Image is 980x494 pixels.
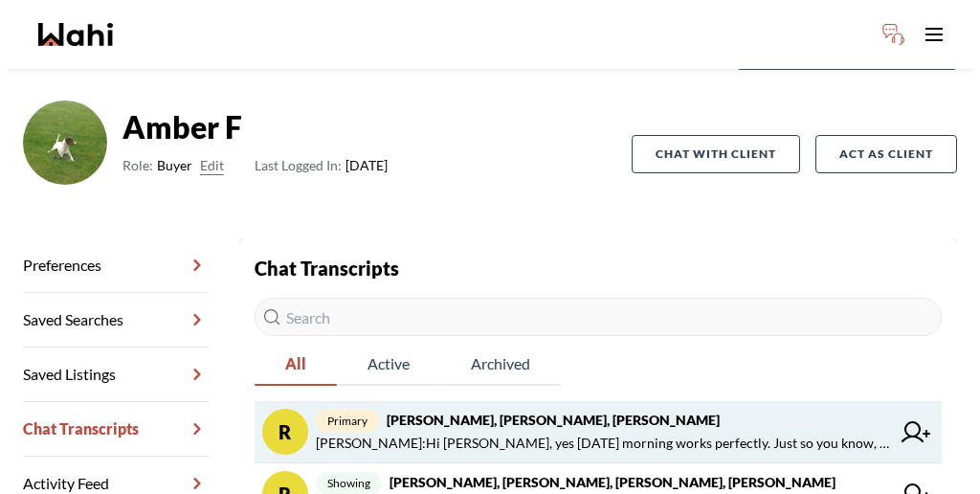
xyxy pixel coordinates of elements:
span: [DATE] [255,154,388,177]
a: Rprimary[PERSON_NAME], [PERSON_NAME], [PERSON_NAME][PERSON_NAME]:Hi [PERSON_NAME], yes [DATE] mor... [255,401,942,463]
button: Archived [440,344,561,386]
span: Role: [122,154,153,177]
strong: Chat Transcripts [255,257,399,280]
span: Archived [440,344,561,384]
strong: Amber F [122,108,388,146]
span: Active [337,344,440,384]
button: Edit [200,154,224,177]
span: Last Logged In: [255,157,342,173]
a: Saved Listings [23,348,209,402]
a: Saved Searches [23,293,209,348]
button: All [255,344,337,386]
button: Toggle open navigation menu [915,15,953,54]
div: R [262,409,308,455]
button: Act as Client [815,135,957,173]
strong: [PERSON_NAME], [PERSON_NAME], [PERSON_NAME], [PERSON_NAME] [390,474,835,490]
button: Active [337,344,440,386]
a: Chat Transcripts [23,402,209,457]
input: Search [255,298,942,336]
img: ACg8ocIBXU2fFQmTluoZv3OHqbdo-zw6yQkOw1-j-fwcnTymSxTpnzA=s96-c [23,101,107,185]
strong: [PERSON_NAME], [PERSON_NAME], [PERSON_NAME] [387,412,720,428]
span: showing [316,472,382,494]
span: Buyer [157,154,192,177]
button: Chat with client [632,135,800,173]
span: [PERSON_NAME] : Hi [PERSON_NAME], yes [DATE] morning works perfectly. Just so you know, whoever y... [316,432,890,455]
a: Preferences [23,238,209,293]
span: All [255,344,337,384]
span: primary [316,410,379,432]
a: Wahi homepage [38,23,113,46]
